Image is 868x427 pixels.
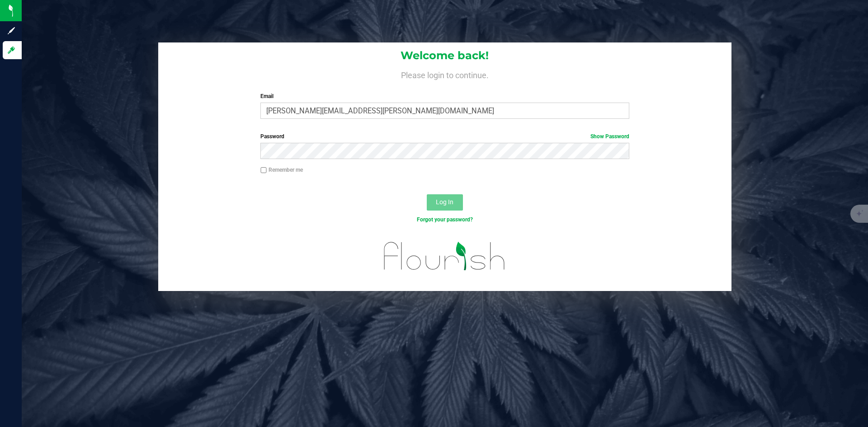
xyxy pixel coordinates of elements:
[7,26,16,35] inline-svg: Sign up
[260,166,303,174] label: Remember me
[260,92,629,100] label: Email
[427,194,463,211] button: Log In
[260,133,284,140] span: Password
[373,233,516,279] img: flourish_logo.svg
[7,46,16,55] inline-svg: Log in
[158,50,731,61] h1: Welcome back!
[436,198,453,206] span: Log In
[158,69,731,80] h4: Please login to continue.
[417,216,473,223] a: Forgot your password?
[590,133,629,140] a: Show Password
[260,167,267,174] input: Remember me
